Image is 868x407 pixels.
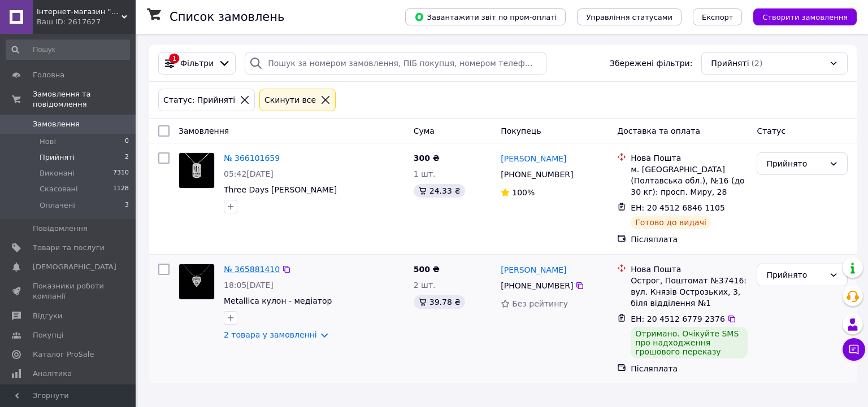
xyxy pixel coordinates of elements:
div: Cкинути все [262,94,318,106]
span: Аналітика [33,369,72,379]
span: (2) [752,59,763,68]
div: Статус: Прийняті [161,94,237,106]
a: № 366101659 [224,154,280,163]
button: Управління статусами [577,8,682,25]
div: Острог, Поштомат №37416: вул. Князів Острозьких, 3, біля відділення №1 [631,275,748,309]
input: Пошук за номером замовлення, ПІБ покупця, номером телефону, Email, номером накладної [245,52,546,75]
span: 500 ₴ [414,265,440,274]
button: Експорт [693,8,743,25]
span: 100% [512,188,535,197]
a: 2 товара у замовленні [224,330,317,339]
span: ЕН: 20 4512 6779 2376 [631,314,725,323]
span: Статус [757,126,785,135]
a: Фото товару [179,264,215,300]
span: Покупці [33,330,63,340]
span: Повідомлення [33,224,88,234]
span: Прийняті [40,152,75,163]
div: Післяплата [631,363,748,374]
img: Фото товару [179,153,214,188]
a: Three Days [PERSON_NAME] [224,185,337,194]
button: Чат з покупцем [843,338,865,361]
span: Фільтри [180,58,214,69]
span: Замовлення [179,126,229,135]
span: Нові [40,137,56,147]
div: Нова Пошта [631,264,748,275]
div: [PHONE_NUMBER] [498,278,575,294]
span: 1 шт. [414,169,436,178]
a: Metallica кулон - медіатор [224,296,332,305]
span: Без рейтингу [512,299,568,308]
span: Показники роботи компанії [33,281,105,301]
span: 1128 [113,184,129,194]
span: Замовлення та повідомлення [33,89,136,110]
span: ЕН: 20 4512 6846 1105 [631,203,725,212]
a: [PERSON_NAME] [501,153,566,164]
span: Збережені фільтри: [610,58,692,69]
span: Створити замовлення [762,13,848,21]
div: Ваш ID: 2617627 [37,17,136,27]
span: 2 шт. [414,281,436,290]
span: Доставка та оплата [617,126,700,135]
span: Управління статусами [586,13,672,21]
span: 05:42[DATE] [224,169,274,178]
span: Завантажити звіт по пром-оплаті [414,12,557,22]
button: Створити замовлення [753,8,857,25]
span: Прийняті [711,58,749,69]
button: Завантажити звіт по пром-оплаті [405,8,566,25]
span: 3 [125,200,129,211]
div: Прийнято [766,157,824,170]
a: [PERSON_NAME] [501,264,566,275]
span: Відгуки [33,311,62,321]
span: Скасовані [40,184,78,194]
span: 0 [125,137,129,147]
span: Покупець [501,126,541,135]
span: 18:05[DATE] [224,281,274,290]
span: Головна [33,70,64,80]
input: Пошук [6,40,130,60]
span: 2 [125,152,129,163]
a: № 365881410 [224,265,280,274]
div: 24.33 ₴ [414,184,465,198]
span: Cума [414,126,435,135]
a: Фото товару [179,152,215,189]
div: 39.78 ₴ [414,295,465,309]
span: Замовлення [33,119,80,129]
div: Прийнято [766,269,824,281]
div: Готово до видачі [631,216,711,229]
span: Експорт [702,13,734,21]
h1: Список замовлень [170,10,284,24]
span: Каталог ProSale [33,349,94,360]
span: Інтернет-магазин "dSGn STYLE" [37,7,121,17]
span: [DEMOGRAPHIC_DATA] [33,262,116,272]
img: Фото товару [179,264,214,299]
div: Нова Пошта [631,152,748,164]
span: Оплачені [40,200,75,211]
div: м. [GEOGRAPHIC_DATA] (Полтавська обл.), №16 (до 30 кг): просп. Миру, 28 [631,164,748,198]
span: 7310 [113,168,129,178]
div: [PHONE_NUMBER] [498,167,575,182]
span: Товари та послуги [33,243,105,253]
span: Виконані [40,168,75,178]
a: Створити замовлення [742,12,857,21]
span: 300 ₴ [414,154,440,163]
div: Післяплата [631,234,748,245]
div: Отримано. Очікуйте SMS про надходження грошового переказу [631,327,748,358]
